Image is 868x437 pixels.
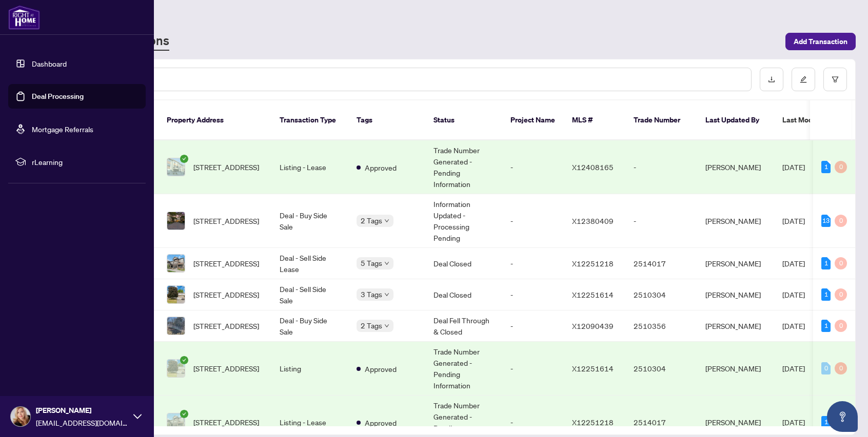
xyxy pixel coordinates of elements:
span: [STREET_ADDRESS] [193,258,259,269]
td: - [502,248,564,279]
td: Information Updated - Processing Pending [425,194,502,248]
td: 2510304 [625,342,697,396]
th: Transaction Type [271,100,348,140]
a: Deal Processing [32,92,84,101]
span: down [384,323,389,328]
span: edit [800,76,807,83]
td: - [502,310,564,342]
span: download [768,76,775,83]
button: edit [792,68,815,91]
span: X12251218 [572,418,614,427]
span: 2 Tags [361,215,382,226]
img: thumbnail-img [167,255,185,272]
td: Deal - Buy Side Sale [271,310,348,342]
td: - [502,194,564,248]
td: Listing - Lease [271,140,348,194]
td: Deal Closed [425,279,502,310]
div: 0 [835,288,847,301]
td: - [502,342,564,396]
td: Deal - Buy Side Sale [271,194,348,248]
th: MLS # [564,100,625,140]
td: [PERSON_NAME] [697,248,774,279]
span: filter [832,76,839,83]
div: 1 [821,161,831,173]
span: [EMAIL_ADDRESS][DOMAIN_NAME] [36,417,128,428]
button: filter [823,68,847,91]
img: thumbnail-img [167,158,185,176]
img: logo [8,5,40,30]
th: Project Name [502,100,564,140]
td: 2510356 [625,310,697,342]
span: [STREET_ADDRESS] [193,289,259,300]
td: [PERSON_NAME] [697,140,774,194]
a: Dashboard [32,59,67,68]
span: [STREET_ADDRESS] [193,320,259,331]
div: 0 [835,362,847,374]
div: 1 [821,320,831,332]
span: X12251614 [572,290,614,299]
td: Deal - Sell Side Sale [271,279,348,310]
button: Add Transaction [785,33,856,50]
span: [DATE] [782,321,805,330]
td: Trade Number Generated - Pending Information [425,342,502,396]
th: Trade Number [625,100,697,140]
span: Last Modified Date [782,114,845,126]
span: X12090439 [572,321,614,330]
span: down [384,261,389,266]
th: Tags [348,100,425,140]
td: 2514017 [625,248,697,279]
div: 0 [835,320,847,332]
th: Last Updated By [697,100,774,140]
span: [STREET_ADDRESS] [193,417,259,428]
span: [PERSON_NAME] [36,405,128,416]
img: thumbnail-img [167,317,185,335]
td: Deal Closed [425,248,502,279]
td: [PERSON_NAME] [697,279,774,310]
button: download [760,68,783,91]
div: 0 [821,362,831,374]
img: thumbnail-img [167,413,185,431]
span: Approved [365,162,397,173]
span: [DATE] [782,364,805,373]
span: [DATE] [782,216,805,225]
a: Mortgage Referrals [32,124,93,134]
button: Open asap [827,401,858,432]
div: 0 [835,161,847,173]
img: Profile Icon [11,407,30,426]
td: Listing [271,342,348,396]
td: 2510304 [625,279,697,310]
div: 13 [821,215,831,227]
img: thumbnail-img [167,286,185,303]
span: [DATE] [782,290,805,299]
td: [PERSON_NAME] [697,310,774,342]
span: X12380409 [572,216,614,225]
span: X12251614 [572,364,614,373]
img: thumbnail-img [167,360,185,377]
span: [DATE] [782,418,805,427]
th: Property Address [159,100,271,140]
td: Trade Number Generated - Pending Information [425,140,502,194]
span: [STREET_ADDRESS] [193,161,259,173]
span: down [384,292,389,297]
span: Add Transaction [794,33,847,50]
span: [DATE] [782,162,805,172]
div: 0 [835,257,847,269]
span: X12251218 [572,259,614,268]
td: - [625,194,697,248]
span: 2 Tags [361,320,382,331]
span: Approved [365,417,397,428]
div: 1 [821,257,831,269]
span: [STREET_ADDRESS] [193,363,259,374]
th: Status [425,100,502,140]
span: rLearning [32,156,139,168]
div: 1 [821,288,831,301]
td: Deal - Sell Side Lease [271,248,348,279]
div: 0 [835,215,847,227]
td: Deal Fell Through & Closed [425,310,502,342]
td: - [625,140,697,194]
div: 1 [821,416,831,428]
span: 3 Tags [361,288,382,300]
span: check-circle [180,155,188,163]
th: Last Modified Date [774,100,866,140]
span: X12408165 [572,162,614,172]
